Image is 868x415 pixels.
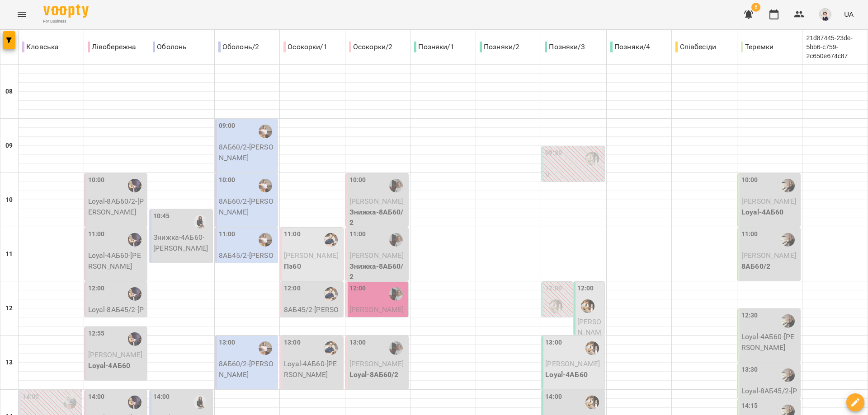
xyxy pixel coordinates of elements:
h6: 12 [5,303,13,313]
img: Ольга ЕПОВА [781,233,795,247]
span: [PERSON_NAME] [741,251,796,260]
label: 14:00 [153,392,170,402]
label: 14:00 [88,392,105,402]
p: Оболонь/2 [218,42,259,52]
h6: 09 [5,141,13,151]
img: Сергій ВЛАСОВИЧ [549,299,562,313]
label: 11:00 [349,229,366,239]
label: 12:00 [577,284,594,294]
p: 8АБ45/2 - [PERSON_NAME] [284,304,341,326]
img: Ольга МОСКАЛЕНКО [128,179,142,192]
img: Сергій ВЛАСОВИЧ [585,341,599,355]
p: Кловська [22,42,59,52]
label: 10:00 [349,175,366,185]
img: Сергій ВЛАСОВИЧ [585,152,599,165]
span: [PERSON_NAME] [577,317,602,347]
p: Співбесіди [675,42,716,52]
div: Сергій ВЛАСОВИЧ [581,299,594,313]
span: [PERSON_NAME] [741,197,796,205]
span: For Business [43,19,89,24]
div: Вікторія ТАРАБАН [259,179,272,192]
p: Loyal-4АБ60 [88,360,146,371]
img: Ольга МОСКАЛЕНКО [128,287,142,301]
img: Ольга МОСКАЛЕНКО [128,332,142,346]
p: Loyal-4АБ60 - [PERSON_NAME] [284,359,341,380]
button: Menu [11,4,33,25]
p: Теремки [741,42,774,52]
p: Loyal-8АБ60/2 [349,369,407,380]
label: 12:00 [545,284,562,294]
div: 21d87445-23de-5bb6-c759-2c650e674c87 [802,30,868,64]
p: Позняки/1 [414,42,454,52]
img: Ольга ЕПОВА [781,368,795,382]
img: Людмила ЦВЄТКОВА [389,233,403,247]
h6: 10 [5,195,13,205]
div: Віктор АРТЕМЕНКО [324,341,338,355]
label: 12:55 [88,329,105,339]
label: 11:00 [219,229,236,239]
div: Ольга МОСКАЛЕНКО [128,233,142,247]
p: Пробний урок [349,315,407,326]
p: 0 [545,169,603,180]
div: Людмила ЦВЄТКОВА [389,287,403,301]
img: Ольга ЕПОВА [781,314,795,328]
p: 8АБ60/2 [741,261,799,272]
img: Сергій ВЛАСОВИЧ [585,396,599,409]
div: Віктор АРТЕМЕНКО [324,287,338,301]
img: Людмила ЦВЄТКОВА [389,341,403,355]
img: Ольга ЕПОВА [781,179,795,192]
img: Voopty Logo [43,5,89,18]
img: Віктор АРТЕМЕНКО [324,233,338,247]
label: 13:00 [349,338,366,348]
img: Вікторія ТАРАБАН [259,125,272,138]
span: [PERSON_NAME] [545,359,600,368]
span: [PERSON_NAME] [284,251,339,260]
p: Осокорки/1 [283,42,327,52]
label: 09:30 [545,148,562,158]
p: Loyal-4АБ60 [741,207,799,218]
label: 13:00 [545,338,562,348]
img: Вікторія ТАРАБАН [259,341,272,355]
label: 10:00 [88,175,105,185]
label: 12:00 [284,284,301,294]
label: 11:00 [284,229,301,239]
p: Loyal-8АБ45/2 - [PERSON_NAME] [88,304,146,326]
p: 0 [545,317,571,327]
img: aa85c507d3ef63538953964a1cec316d.png [819,8,831,21]
img: Любов ПУШНЯК [193,215,207,228]
span: [PERSON_NAME] [349,305,404,314]
label: 14:00 [23,392,39,402]
img: Ольга МОСКАЛЕНКО [128,396,142,409]
label: 10:00 [741,175,758,185]
label: 14:00 [545,392,562,402]
p: 8АБ60/2 - [PERSON_NAME] [219,196,276,217]
label: 13:30 [741,365,758,375]
p: Знижка-8АБ60/2 [349,261,407,282]
label: 13:00 [219,338,236,348]
p: Loyal-8АБ45/2 - [PERSON_NAME] [741,386,799,407]
span: [PERSON_NAME] [349,197,404,205]
img: Вікторія ТАРАБАН [259,233,272,247]
img: Любов ПУШНЯК [193,396,207,409]
label: 13:00 [284,338,301,348]
p: Позняки/3 [545,42,585,52]
p: Loyal-4АБ60 - [PERSON_NAME] [88,250,146,271]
